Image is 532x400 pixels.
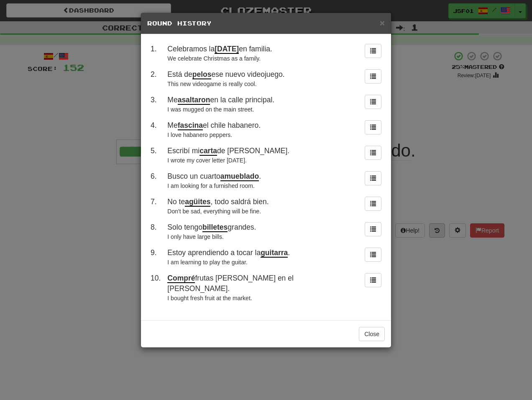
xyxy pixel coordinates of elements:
[167,207,355,215] div: Don't be sad, everything will be fine.
[220,172,259,181] u: amueblado
[167,121,261,130] span: Me el chile habanero.
[147,219,164,244] td: 8 .
[215,45,239,54] u: [DATE]
[147,270,164,306] td: 10 .
[147,41,164,66] td: 1 .
[167,274,294,293] span: frutas [PERSON_NAME] en el [PERSON_NAME].
[147,19,385,28] h5: Round History
[167,248,290,258] span: Estoy aprendiendo a tocar la .
[147,193,164,219] td: 7 .
[261,248,288,258] u: guitarra
[380,18,385,28] span: ×
[202,223,228,232] u: billetes
[167,197,269,207] span: No te , todo saldrá bien.
[167,105,355,114] div: I was mugged on the main street.
[147,91,164,117] td: 3 .
[167,182,355,190] div: I am looking for a furnished room.
[167,96,274,105] span: Me en la calle principal.
[167,258,355,266] div: I am learning to play the guitar.
[167,233,355,241] div: I only have large bills.
[147,117,164,142] td: 4 .
[167,274,195,283] u: Compré
[167,45,272,54] span: Celebramos la en familia.
[167,131,355,139] div: I love habanero peppers.
[147,168,164,193] td: 6 .
[185,197,210,207] u: agüites
[199,147,217,156] u: carta
[147,142,164,168] td: 5 .
[147,66,164,91] td: 2 .
[167,156,355,165] div: I wrote my cover letter [DATE].
[167,294,355,302] div: I bought fresh fruit at the market.
[167,223,256,232] span: Solo tengo grandes.
[192,70,212,79] u: pelos
[167,147,289,156] span: Escribí mi de [PERSON_NAME].
[380,18,385,27] button: Close
[359,327,385,341] button: Close
[167,80,355,88] div: This new videogame is really cool.
[178,121,203,130] u: fascina
[147,244,164,270] td: 9 .
[167,54,355,63] div: We celebrate Christmas as a family.
[178,96,210,105] u: asaltaron
[167,70,284,79] span: Está de ese nuevo videojuego.
[167,172,261,181] span: Busco un cuarto .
